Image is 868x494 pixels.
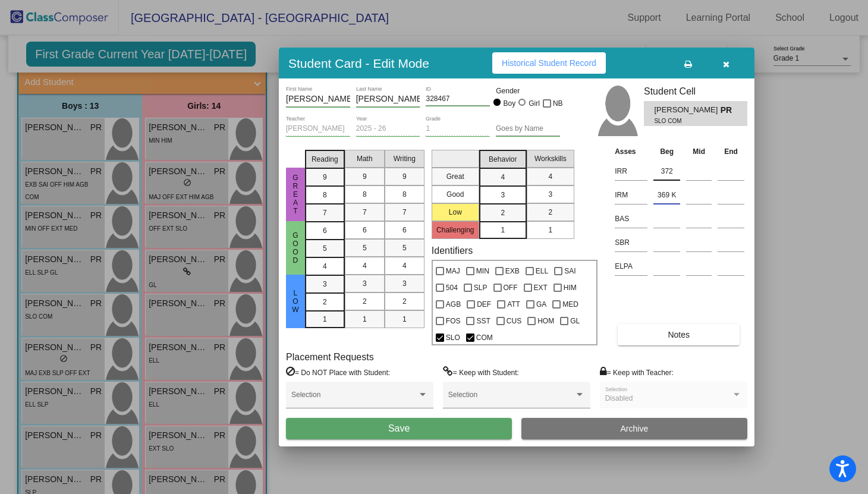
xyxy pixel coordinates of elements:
span: 1 [363,314,367,325]
span: 2 [501,207,505,218]
input: assessment [615,257,647,275]
span: Notes [668,330,690,339]
span: 504 [446,281,458,295]
span: 2 [402,296,407,307]
span: 1 [323,314,327,325]
label: = Keep with Teacher: [600,366,674,378]
input: Enter ID [426,95,490,103]
mat-label: Gender [496,86,560,96]
button: Notes [618,324,740,345]
span: CUS [507,314,521,328]
span: HIM [564,281,577,295]
div: Girl [528,98,540,109]
span: Behavior [489,154,517,165]
th: Beg [650,145,683,158]
span: 4 [501,172,505,183]
input: goes by name [496,125,560,133]
span: 3 [501,190,505,200]
span: GA [536,297,546,311]
h3: Student Cell [644,86,747,97]
span: Great [290,174,301,215]
span: 7 [363,207,367,218]
input: assessment [615,234,647,251]
span: 5 [402,243,407,253]
input: year [356,125,420,133]
span: 1 [501,225,505,235]
input: assessment [615,186,647,204]
span: 2 [323,297,327,307]
th: End [715,145,747,158]
input: teacher [286,125,350,133]
span: MIN [476,264,489,278]
span: 1 [402,314,407,325]
span: 2 [363,296,367,307]
span: 6 [402,225,407,235]
span: Save [388,423,410,433]
span: Workskills [534,153,567,164]
input: assessment [615,210,647,228]
span: HOM [537,314,554,328]
span: 3 [363,278,367,289]
span: 8 [363,189,367,200]
span: PR [721,104,737,117]
button: Archive [521,418,747,439]
span: 1 [548,225,552,235]
span: EXB [505,264,520,278]
label: = Keep with Student: [443,366,519,378]
span: 9 [363,171,367,182]
span: 7 [402,207,407,218]
span: Archive [621,424,649,433]
span: 7 [323,207,327,218]
span: 3 [548,189,552,200]
span: DEF [477,297,491,311]
span: 5 [323,243,327,254]
span: 8 [402,189,407,200]
input: grade [426,125,490,133]
span: Good [290,231,301,265]
th: Mid [683,145,715,158]
input: assessment [615,162,647,180]
span: 5 [363,243,367,253]
span: NB [553,96,563,111]
span: 9 [402,171,407,182]
span: AGB [446,297,461,311]
span: FOS [446,314,461,328]
span: 4 [323,261,327,272]
span: ELL [536,264,548,278]
label: Identifiers [432,245,473,256]
span: Disabled [605,394,633,402]
span: Writing [394,153,416,164]
span: 3 [323,279,327,290]
span: GL [570,314,580,328]
span: Math [357,153,373,164]
label: Placement Requests [286,351,374,363]
span: Low [290,289,301,314]
span: MAJ [446,264,460,278]
span: [PERSON_NAME] [654,104,720,117]
h3: Student Card - Edit Mode [288,56,429,71]
span: OFF [504,281,518,295]
span: 2 [548,207,552,218]
span: EXT [534,281,548,295]
span: ATT [507,297,520,311]
span: 4 [402,260,407,271]
span: 4 [363,260,367,271]
span: 4 [548,171,552,182]
span: 9 [323,172,327,183]
span: 6 [363,225,367,235]
span: SLP [474,281,488,295]
th: Asses [612,145,650,158]
span: 3 [402,278,407,289]
span: SST [476,314,490,328]
span: SAI [564,264,575,278]
div: Boy [503,98,516,109]
span: SLO COM [654,117,712,125]
span: Reading [312,154,338,165]
label: = Do NOT Place with Student: [286,366,390,378]
span: SLO [446,331,460,345]
span: COM [476,331,493,345]
span: 8 [323,190,327,200]
span: Historical Student Record [502,58,596,68]
span: MED [562,297,578,311]
span: 6 [323,225,327,236]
